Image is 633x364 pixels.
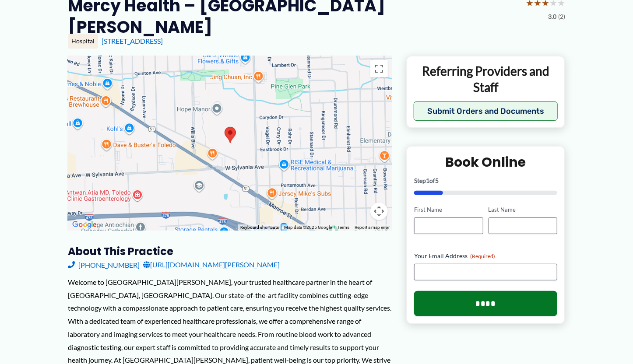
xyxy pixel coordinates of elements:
[70,219,99,231] a: Open this area in Google Maps (opens a new window)
[414,101,558,121] button: Submit Orders and Documents
[337,225,349,230] a: Terms (opens in new tab)
[68,245,392,258] h3: About this practice
[143,258,280,271] a: [URL][DOMAIN_NAME][PERSON_NAME]
[414,63,558,95] p: Referring Providers and Staff
[435,177,439,184] span: 5
[470,253,495,259] span: (Required)
[489,206,557,214] label: Last Name
[414,206,483,214] label: First Name
[414,252,557,260] label: Your Email Address
[355,225,390,230] a: Report a map error
[70,219,99,231] img: Google
[240,224,279,231] button: Keyboard shortcuts
[68,258,140,271] a: [PHONE_NUMBER]
[426,177,429,184] span: 1
[558,11,565,22] span: (2)
[548,11,556,22] span: 3.0
[370,203,388,220] button: Map camera controls
[284,225,332,230] span: Map data ©2025 Google
[68,34,98,49] div: Hospital
[102,37,163,45] a: [STREET_ADDRESS]
[414,154,557,171] h2: Book Online
[414,178,557,184] p: Step of
[370,60,388,77] button: Toggle fullscreen view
